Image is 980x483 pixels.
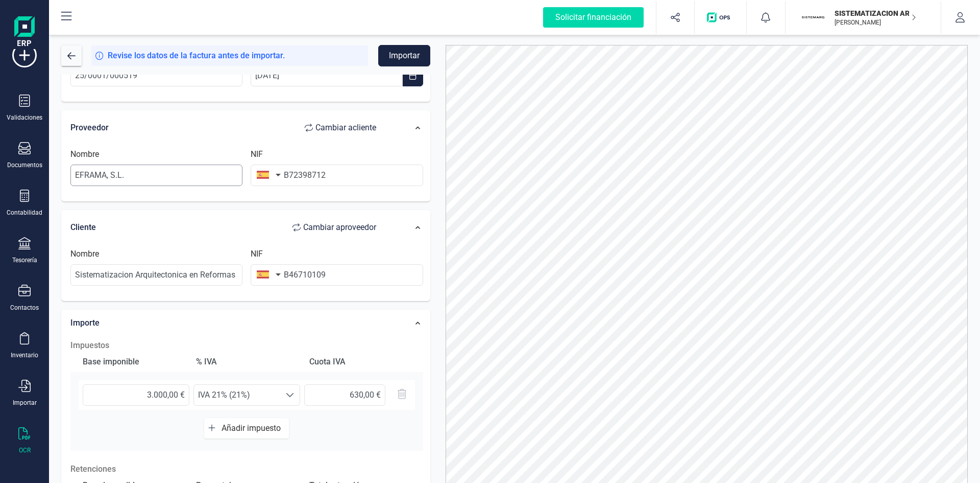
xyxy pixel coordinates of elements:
input: 0,00 € [83,384,189,406]
div: Base imponible [79,352,188,372]
label: Nombre [70,148,99,160]
img: Logo Finanedi [14,16,35,49]
div: Inventario [11,351,38,359]
h2: Impuestos [70,339,423,352]
div: Importar [13,399,37,407]
img: SI [802,6,824,29]
div: OCR [19,446,31,454]
p: Retenciones [70,463,423,475]
div: Tesorería [12,256,37,264]
span: Revise los datos de la factura antes de importar. [108,50,285,62]
button: Solicitar financiación [531,1,656,34]
div: Solicitar financiación [543,7,644,28]
span: Cambiar a cliente [315,122,376,134]
button: Cambiar aproveedor [282,217,386,238]
span: Cambiar a proveedor [303,221,376,234]
div: Contactos [10,304,39,312]
div: Cuota IVA [305,352,414,372]
button: Añadir impuesto [204,418,289,439]
div: % IVA [192,352,301,372]
div: Proveedor [70,118,386,138]
button: SISISTEMATIZACION ARQUITECTONICA EN REFORMAS SL[PERSON_NAME] [798,1,928,34]
span: IVA 21% (21%) [194,385,280,405]
div: Contabilidad [7,209,42,217]
img: Logo de OPS [707,12,734,22]
div: Documentos [7,161,42,169]
button: Cambiar acliente [295,118,386,138]
span: Añadir impuesto [222,423,285,433]
label: Nombre [70,248,99,260]
div: Validaciones [7,113,42,122]
label: NIF [251,148,263,160]
p: [PERSON_NAME] [835,18,916,27]
button: Logo de OPS [701,1,740,34]
label: NIF [251,248,263,260]
button: Importar [378,45,430,66]
span: Importe [70,318,100,328]
div: Cliente [70,217,386,238]
input: 0,00 € [304,384,385,406]
p: SISTEMATIZACION ARQUITECTONICA EN REFORMAS SL [835,8,916,18]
